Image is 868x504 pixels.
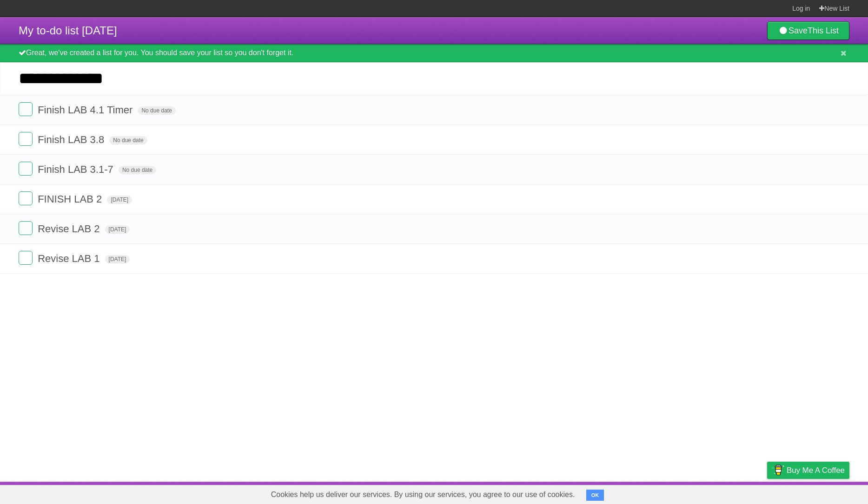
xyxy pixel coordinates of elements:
a: Developers [674,484,712,502]
button: OK [586,490,604,501]
span: Cookies help us deliver our services. By using our services, you agree to our use of cookies. [262,485,584,504]
span: No due date [138,106,175,115]
label: Done [19,221,33,235]
span: My to-do list [DATE] [19,24,117,37]
span: Finish LAB 3.8 [38,134,106,145]
label: Done [19,162,33,176]
a: Suggest a feature [791,484,849,502]
span: Revise LAB 2 [38,223,102,235]
span: Finish LAB 4.1 Timer [38,104,135,116]
span: No due date [119,166,156,174]
span: Finish LAB 3.1-7 [38,164,116,175]
label: Done [19,132,33,146]
a: SaveThis List [767,21,849,40]
span: Revise LAB 1 [38,253,102,264]
span: Buy me a coffee [787,462,845,478]
label: Done [19,191,33,205]
img: Buy me a coffee [772,462,784,478]
label: Done [19,102,33,116]
span: No due date [109,136,147,144]
a: About [643,484,663,502]
a: Terms [723,484,744,502]
span: FINISH LAB 2 [38,193,104,205]
span: [DATE] [107,196,132,204]
label: Done [19,251,33,265]
a: Buy me a coffee [767,462,849,479]
a: Privacy [755,484,779,502]
b: This List [808,26,839,35]
span: [DATE] [105,225,130,234]
span: [DATE] [105,255,130,263]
